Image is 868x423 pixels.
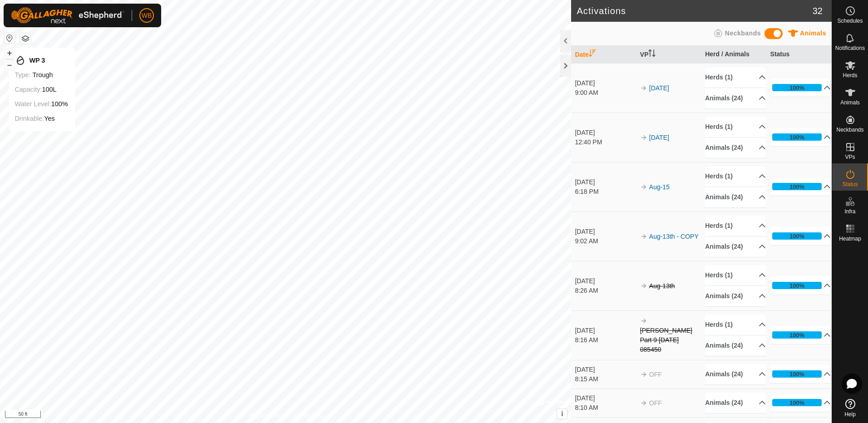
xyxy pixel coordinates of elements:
[772,232,822,240] div: 100%
[575,138,636,147] div: 12:40 PM
[636,46,701,64] th: VP
[772,183,822,190] div: 100%
[836,127,863,133] span: Neckbands
[575,393,636,403] div: [DATE]
[15,113,68,124] div: Yes
[575,403,636,413] div: 8:10 AM
[15,71,30,79] label: Type:
[770,276,831,295] p-accordion-header: 100%
[789,331,804,339] div: 100%
[705,315,766,335] p-accordion-header: Herds (1)
[20,33,31,44] button: Map Layers
[701,46,766,64] th: Herd / Animals
[589,51,596,58] p-sorticon: Activate to sort
[813,4,823,18] span: 32
[770,177,831,196] p-accordion-header: 100%
[772,282,822,289] div: 100%
[640,84,647,92] img: arrow
[649,183,670,191] a: Aug-15
[649,371,662,378] span: OFF
[32,71,53,79] span: trough
[767,46,832,64] th: Status
[575,177,636,187] div: [DATE]
[705,216,766,236] p-accordion-header: Herds (1)
[770,393,831,412] p-accordion-header: 100%
[789,281,804,290] div: 100%
[640,317,647,325] img: arrow
[705,88,766,108] p-accordion-header: Animals (24)
[770,79,831,97] p-accordion-header: 100%
[575,374,636,384] div: 8:15 AM
[557,409,567,419] button: i
[571,46,636,64] th: Date
[705,265,766,285] p-accordion-header: Herds (1)
[11,7,124,24] img: Gallagher Logo
[575,187,636,197] div: 6:18 PM
[649,233,699,240] a: Aug-13th - COPY
[575,79,636,88] div: [DATE]
[705,393,766,413] p-accordion-header: Animals (24)
[295,411,321,419] a: Contact Us
[575,236,636,246] div: 9:02 AM
[772,370,822,378] div: 100%
[835,45,865,51] span: Notifications
[575,286,636,295] div: 8:26 AM
[705,187,766,207] p-accordion-header: Animals (24)
[705,67,766,88] p-accordion-header: Herds (1)
[640,282,647,290] img: arrow
[15,98,68,109] div: 100%
[770,326,831,344] p-accordion-header: 100%
[4,33,15,44] button: Reset Map
[840,100,860,105] span: Animals
[770,365,831,383] p-accordion-header: 100%
[770,227,831,245] p-accordion-header: 100%
[640,134,647,141] img: arrow
[15,100,51,108] label: Water Level:
[832,395,868,421] a: Help
[4,48,15,59] button: +
[649,399,662,407] span: OFF
[844,209,855,214] span: Infra
[142,11,152,20] span: WB
[837,18,863,24] span: Schedules
[705,236,766,257] p-accordion-header: Animals (24)
[705,335,766,356] p-accordion-header: Animals (24)
[575,227,636,236] div: [DATE]
[845,154,855,160] span: VPs
[839,236,861,241] span: Heatmap
[842,182,858,187] span: Status
[15,55,68,66] div: WP 3
[772,133,822,141] div: 100%
[640,233,647,240] img: arrow
[843,73,857,78] span: Herds
[772,84,822,91] div: 100%
[789,232,804,241] div: 100%
[649,84,669,92] a: [DATE]
[705,364,766,384] p-accordion-header: Animals (24)
[649,282,675,290] s: Aug-13th
[789,133,804,142] div: 100%
[15,86,42,93] label: Capacity:
[575,276,636,286] div: [DATE]
[575,335,636,345] div: 8:16 AM
[575,88,636,98] div: 9:00 AM
[772,399,822,406] div: 100%
[575,326,636,335] div: [DATE]
[789,84,804,92] div: 100%
[705,286,766,306] p-accordion-header: Animals (24)
[800,30,826,37] span: Animals
[15,84,68,95] div: 100L
[725,30,761,37] span: Neckbands
[844,412,856,417] span: Help
[4,59,15,70] button: –
[15,115,44,122] label: Drinkable:
[705,117,766,137] p-accordion-header: Herds (1)
[648,51,656,58] p-sorticon: Activate to sort
[640,399,647,407] img: arrow
[772,331,822,339] div: 100%
[789,398,804,407] div: 100%
[789,182,804,191] div: 100%
[649,134,669,141] a: [DATE]
[640,371,647,378] img: arrow
[561,410,563,418] span: i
